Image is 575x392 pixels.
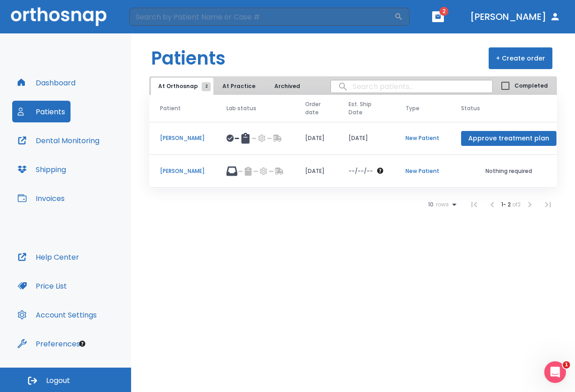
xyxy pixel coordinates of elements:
div: Close [156,14,172,31]
span: At Orthosnap [158,82,206,90]
span: Est. Ship Date [349,100,377,117]
div: Send us a messageWe'll be back online [DATE] [9,173,172,208]
p: Nothing required [461,167,556,175]
button: Archived [264,78,310,95]
img: Profile image for Michael [114,14,132,33]
div: Recent message [19,129,162,139]
div: • [DATE] [52,152,77,161]
button: Account Settings [12,304,102,326]
span: Type [405,104,419,112]
span: of 2 [512,201,521,208]
span: 2 [439,7,448,16]
div: tabs [151,78,305,95]
button: Help Center [12,246,85,268]
span: Order date [305,100,320,117]
img: Orthosnap [11,7,107,26]
p: [PERSON_NAME] [160,167,205,175]
button: Shipping [12,159,71,180]
button: Approve treatment plan [461,131,556,146]
span: Search for help [19,221,73,230]
span: 1 - 2 [501,201,512,208]
img: Profile image for Ma [131,14,149,33]
span: 10 [428,201,434,208]
div: How to Take Clinical Photographs [13,238,168,255]
span: Logout [46,376,70,386]
span: 1 [563,361,570,369]
button: Search for help [13,216,168,234]
div: Ma [40,152,50,161]
span: Messages [75,304,106,311]
h1: Patients [151,45,226,72]
td: [DATE] [338,122,395,155]
button: Messages [60,282,120,318]
button: At Practice [215,78,263,95]
p: --/--/-- [349,167,373,175]
div: How to Take Clinical Photographs [19,242,151,251]
div: Send us a message [19,181,151,191]
div: Recent messageProfile image for MaRate your conversationMa•[DATE] [9,121,172,169]
span: Patient [160,104,181,112]
div: The date will be available after approving treatment plan [349,167,384,175]
td: [DATE] [294,122,338,155]
button: [PERSON_NAME] [467,9,564,25]
div: Tooltip anchor [78,340,86,348]
input: Search by Patient Name or Case # [129,8,394,26]
div: Profile image for MaRate your conversationMa•[DATE] [9,135,171,168]
p: Hi [PERSON_NAME] [18,64,163,79]
button: Preferences [12,333,85,355]
button: Price List [12,275,72,297]
div: Dental Monitoring®: What it is and why we're partnering with them [19,258,151,277]
span: Lab status [226,104,256,112]
button: Patients [12,101,71,122]
img: Profile image for Ma [19,143,37,161]
p: New Patient [405,167,439,175]
div: We'll be back online [DATE] [19,191,151,200]
p: How can we help you? [18,79,163,110]
span: Completed [514,82,548,90]
button: Help [121,282,181,318]
button: + Create order [489,47,552,69]
span: Rate your conversation [40,143,123,150]
td: [DATE] [294,155,338,188]
span: rows [434,201,449,208]
span: Status [461,104,480,112]
img: logo [18,18,96,31]
button: Invoices [12,187,70,209]
button: Dental Monitoring [12,130,105,151]
iframe: Intercom live chat [544,361,566,383]
p: [PERSON_NAME] [160,134,205,142]
p: New Patient [405,134,439,142]
span: Home [20,304,40,311]
button: Dashboard [12,72,81,93]
span: 2 [202,82,211,91]
div: Dental Monitoring®: What it is and why we're partnering with them [13,255,168,281]
input: search [331,78,492,95]
span: Help [143,304,158,311]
